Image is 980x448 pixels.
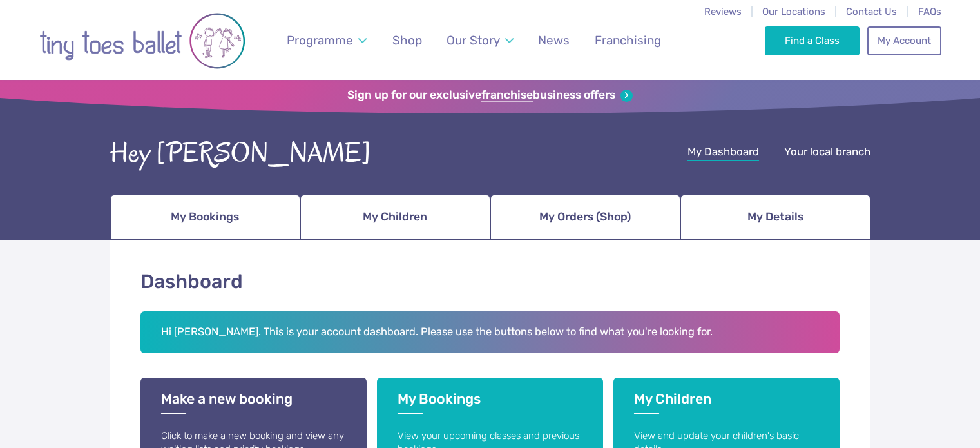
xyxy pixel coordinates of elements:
[588,25,667,55] a: Franchising
[392,33,422,48] span: Shop
[490,195,680,240] a: My Orders (Shop)
[539,206,631,228] span: My Orders (Shop)
[846,6,897,17] a: Contact Us
[784,145,870,161] a: Your local branch
[680,195,870,240] a: My Details
[595,33,661,48] span: Franchising
[704,6,742,17] a: Reviews
[110,195,300,240] a: My Bookings
[634,391,819,414] h3: My Children
[765,26,860,55] a: Find a Class
[747,206,803,228] span: My Details
[447,33,500,48] span: Our Story
[784,145,870,158] span: Your local branch
[532,25,576,55] a: News
[39,8,245,73] img: tiny toes ballet
[171,206,239,228] span: My Bookings
[110,133,371,173] div: Hey [PERSON_NAME]
[398,391,582,414] h3: My Bookings
[287,33,353,48] span: Programme
[386,25,428,55] a: Shop
[538,33,570,48] span: News
[280,25,372,55] a: Programme
[481,88,533,102] strong: franchise
[363,206,427,228] span: My Children
[140,268,840,296] h1: Dashboard
[300,195,490,240] a: My Children
[347,88,633,102] a: Sign up for our exclusivefranchisebusiness offers
[867,26,941,55] a: My Account
[440,25,519,55] a: Our Story
[918,6,941,17] a: FAQs
[161,391,346,414] h3: Make a new booking
[762,6,825,17] a: Our Locations
[140,311,840,354] h2: Hi [PERSON_NAME]. This is your account dashboard. Please use the buttons below to find what you'r...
